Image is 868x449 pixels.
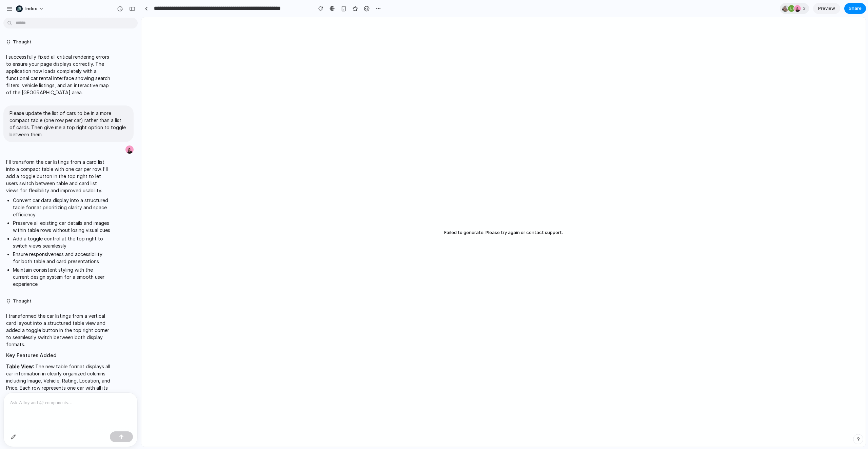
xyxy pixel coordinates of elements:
li: Add a toggle control at the top right to switch views seamlessly [13,235,110,249]
li: Convert car data display into a structured table format prioritizing clarity and space efficiency [13,197,110,218]
strong: Table View [6,364,33,369]
button: Share [844,3,866,14]
a: Preview [813,3,840,14]
span: Share [849,5,862,12]
button: Index [13,3,47,14]
span: Failed to generate. Please try again or contact support. [444,230,563,235]
div: 3 [780,3,809,14]
h2: Key Features Added [6,352,110,359]
li: Maintain consistent styling with the current design system for a smooth user experience [13,266,110,288]
p: I transformed the car listings from a vertical card layout into a structured table view and added... [6,312,110,348]
span: Preview [818,5,835,12]
span: Index [25,5,37,12]
p: : The new table format displays all car information in clearly organized columns including Image,... [6,363,110,398]
p: I'll transform the car listings from a card list into a compact table with one car per row. I'll ... [6,158,110,194]
p: I successfully fixed all critical rendering errors to ensure your page displays correctly. The ap... [6,53,110,96]
li: Ensure responsiveness and accessibility for both table and card presentations [13,251,110,265]
span: 3 [803,5,808,12]
p: Please update the list of cars to be in a more compact table (one row per car) rather than a list... [9,110,127,138]
li: Preserve all existing car details and images within table rows without losing visual cues [13,219,110,234]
